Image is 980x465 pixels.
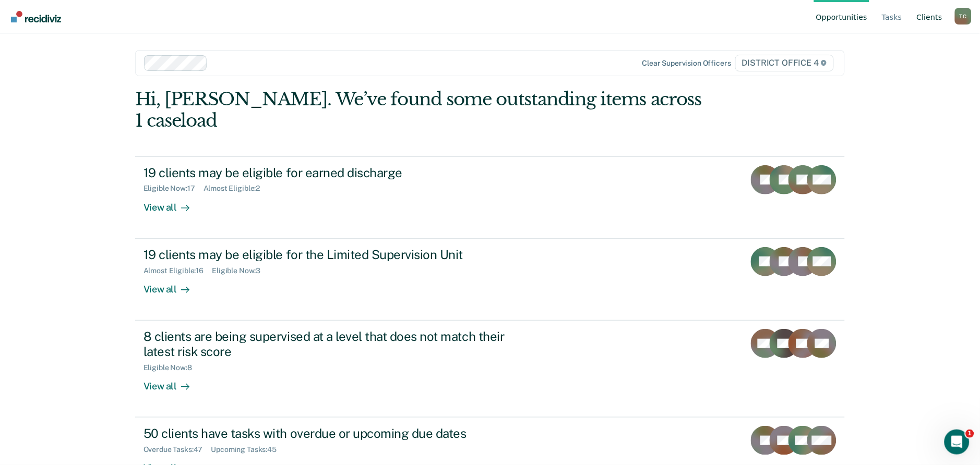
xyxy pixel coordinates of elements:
[966,430,974,438] span: 1
[144,363,200,372] div: Eligible Now : 8
[642,59,731,68] div: Clear supervision officers
[945,430,970,455] iframe: Intercom live chat
[144,247,510,262] div: 19 clients may be eligible for the Limited Supervision Unit
[735,55,834,71] span: DISTRICT OFFICE 4
[144,372,202,392] div: View all
[955,8,972,25] div: T C
[135,156,845,239] a: 19 clients may be eligible for earned dischargeEligible Now:17Almost Eligible:2View all
[204,184,269,193] div: Almost Eligible : 2
[144,445,211,454] div: Overdue Tasks : 47
[212,266,269,275] div: Eligible Now : 3
[955,8,972,25] button: Profile dropdown button
[144,329,510,359] div: 8 clients are being supervised at a level that does not match their latest risk score
[144,184,204,193] div: Eligible Now : 17
[144,266,212,275] div: Almost Eligible : 16
[144,165,510,180] div: 19 clients may be eligible for earned discharge
[135,239,845,321] a: 19 clients may be eligible for the Limited Supervision UnitAlmost Eligible:16Eligible Now:3View all
[144,426,510,441] div: 50 clients have tasks with overdue or upcoming due dates
[144,193,202,213] div: View all
[211,445,285,454] div: Upcoming Tasks : 45
[144,275,202,295] div: View all
[135,89,703,131] div: Hi, [PERSON_NAME]. We’ve found some outstanding items across 1 caseload
[11,11,61,22] img: Recidiviz
[135,321,845,418] a: 8 clients are being supervised at a level that does not match their latest risk scoreEligible Now...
